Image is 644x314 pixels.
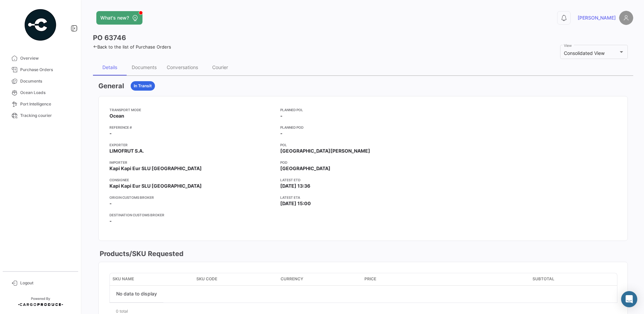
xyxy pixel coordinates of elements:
span: - [280,130,283,137]
span: Tracking courier [20,113,73,119]
span: Currency [281,276,303,282]
app-card-info-title: Latest ETD [280,177,446,183]
div: No data to display [110,286,163,303]
span: Consolidated View [564,50,605,56]
h3: Products/SKU Requested [98,249,184,258]
img: placeholder-user.png [619,11,633,25]
span: SKU Name [112,276,134,282]
a: Port Intelligence [5,98,75,110]
span: Price [364,276,376,282]
app-card-info-title: Reference # [109,125,275,130]
span: SKU Code [196,276,217,282]
img: powered-by.png [24,8,57,42]
button: What's new? [96,11,142,25]
span: - [109,130,112,137]
app-card-info-title: Planned POD [280,125,446,130]
span: Ocean [109,113,124,119]
datatable-header-cell: SKU Name [110,273,194,285]
span: - [109,200,112,207]
app-card-info-title: Consignee [109,177,275,183]
span: Kapi Kapi Eur SLU [GEOGRAPHIC_DATA] [109,165,202,172]
a: Back to the list of Purchase Orders [93,44,171,50]
span: [PERSON_NAME] [578,14,616,21]
a: Tracking courier [5,110,75,121]
a: Ocean Loads [5,87,75,98]
span: In Transit [134,83,152,89]
span: [DATE] 15:00 [280,200,311,207]
span: Kapi Kapi Eur SLU [GEOGRAPHIC_DATA] [109,183,202,189]
span: Subtotal [533,276,554,282]
a: Documents [5,75,75,87]
app-card-info-title: Exporter [109,142,275,148]
span: Port Intelligence [20,101,73,107]
app-card-info-title: Destination Customs Broker [109,212,275,218]
span: Purchase Orders [20,67,73,73]
span: [DATE] 13:36 [280,183,310,189]
span: Overview [20,55,73,61]
span: [GEOGRAPHIC_DATA][PERSON_NAME] [280,148,370,154]
a: Overview [5,53,75,64]
span: Ocean Loads [20,90,73,96]
datatable-header-cell: SKU Code [194,273,278,285]
span: - [280,113,283,119]
div: Details [102,64,117,70]
app-card-info-title: Origin Customs Broker [109,195,275,200]
div: Documents [132,64,157,70]
app-card-info-title: POD [280,160,446,165]
app-card-info-title: Planned POL [280,107,446,113]
app-card-info-title: Transport mode [109,107,275,113]
app-card-info-title: Latest ETA [280,195,446,200]
span: [GEOGRAPHIC_DATA] [280,165,330,172]
h3: PO 63746 [93,33,126,42]
app-card-info-title: POL [280,142,446,148]
span: Documents [20,78,73,84]
span: LIMOFRUT S.A. [109,148,144,154]
app-card-info-title: Importer [109,160,275,165]
a: Purchase Orders [5,64,75,75]
div: Conversations [167,64,198,70]
span: What's new? [100,14,129,21]
h3: General [98,81,124,91]
div: Abrir Intercom Messenger [621,291,637,307]
span: Logout [20,280,73,286]
div: Courier [212,64,228,70]
datatable-header-cell: Currency [278,273,362,285]
span: - [109,218,112,224]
